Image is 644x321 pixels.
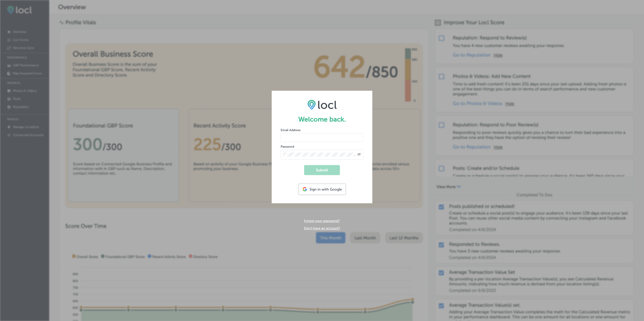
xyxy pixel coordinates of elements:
button: Submit [304,165,340,175]
span: Toggle password visibility [357,153,361,157]
a: Don't have an account? [304,226,340,230]
label: Password [281,145,294,149]
h1: Welcome back. [281,115,363,123]
div: Sign in with Google [299,184,345,194]
label: Email Address [281,128,301,132]
img: LOCL logo [307,100,337,110]
a: Forgot your password? [304,219,340,223]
